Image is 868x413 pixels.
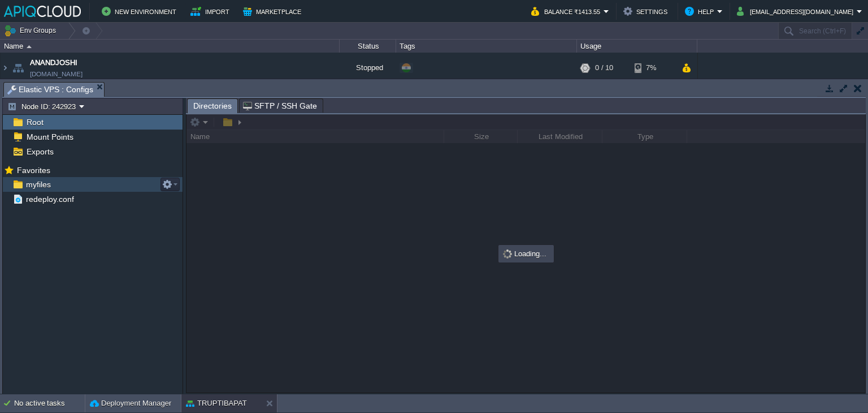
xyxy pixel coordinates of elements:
img: AMDAwAAAACH5BAEAAAAALAAAAAABAAEAAAICRAEAOw== [27,45,32,48]
a: Favorites [15,166,52,175]
button: Env Groups [4,23,60,38]
img: AMDAwAAAACH5BAEAAAAALAAAAAABAAEAAAICRAEAOw== [1,53,10,83]
img: APIQCloud [4,6,81,17]
span: Favorites [15,165,52,175]
a: Mount Points [24,132,75,142]
span: SFTP / SSH Gate [243,99,317,113]
div: Loading... [500,246,553,261]
a: Exports [24,147,55,157]
button: [EMAIL_ADDRESS][DOMAIN_NAME] [737,5,857,18]
a: myfiles [24,179,53,190]
a: Root [24,117,45,127]
div: Tags [397,40,576,53]
button: New Environment [102,5,180,18]
button: TRUPTIBAPAT [186,398,247,409]
div: No active tasks [14,394,85,412]
span: Elastic VPS : Configs [7,83,93,97]
span: Directories [193,99,232,113]
a: ANANDJOSHI [30,57,77,68]
a: [DOMAIN_NAME] [30,68,83,80]
button: Marketplace [243,5,305,18]
button: Help [685,5,717,18]
div: 0 / 10 [595,53,613,83]
button: Settings [623,5,671,18]
div: 7% [635,53,671,83]
div: Name [1,40,339,53]
div: Status [340,40,396,53]
a: redeploy.conf [24,194,76,204]
button: Deployment Manager [90,398,171,409]
button: Import [190,5,233,18]
button: Balance ₹1413.55 [531,5,604,18]
button: Node ID: 242923 [7,101,79,111]
div: Stopped [340,53,396,83]
div: Usage [578,40,697,53]
img: AMDAwAAAACH5BAEAAAAALAAAAAABAAEAAAICRAEAOw== [10,53,26,83]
